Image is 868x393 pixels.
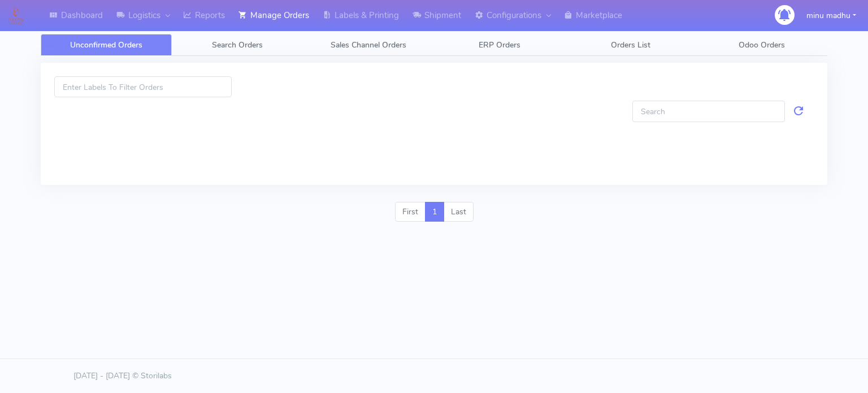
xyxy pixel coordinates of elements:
[425,202,444,222] a: 1
[739,40,785,50] span: Odoo Orders
[331,40,406,50] span: Sales Channel Orders
[611,40,650,50] span: Orders List
[41,34,827,56] ul: Tabs
[632,101,785,122] input: Search
[212,40,263,50] span: Search Orders
[70,40,142,50] span: Unconfirmed Orders
[479,40,520,50] span: ERP Orders
[54,76,232,97] input: Enter Labels To Filter Orders
[798,4,865,27] button: minu madhu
